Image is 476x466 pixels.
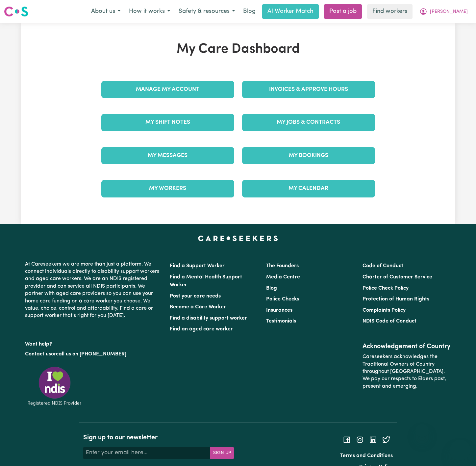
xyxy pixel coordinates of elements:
a: Become a Care Worker [170,304,226,310]
a: My Calendar [242,180,375,197]
a: Find an aged care worker [170,326,233,332]
a: My Messages [101,147,234,164]
a: Careseekers logo [4,4,28,19]
a: Police Check Policy [363,286,409,291]
a: Code of Conduct [363,263,403,269]
a: The Founders [266,263,299,269]
a: Post your care needs [170,294,221,299]
a: Invoices & Approve Hours [242,81,375,98]
button: Safety & resources [174,5,239,18]
button: About us [87,5,125,18]
a: call us on [PHONE_NUMBER] [56,351,126,357]
h1: My Care Dashboard [97,41,379,57]
a: Blog [239,4,260,19]
img: Registered NDIS provider [25,366,84,407]
button: My Account [415,5,472,18]
a: Testimonials [266,319,296,324]
iframe: Button to launch messaging window [450,440,471,461]
a: Manage My Account [101,81,234,98]
img: Careseekers logo [4,6,28,17]
a: Charter of Customer Service [363,274,432,280]
a: AI Worker Match [262,4,319,19]
a: Find a Mental Health Support Worker [170,274,242,288]
a: Find workers [367,4,413,19]
a: Contact us [25,351,51,357]
a: Blog [266,286,277,291]
a: Police Checks [266,297,299,302]
iframe: Close message [415,424,429,437]
button: Subscribe [210,447,234,459]
a: Careseekers home page [198,236,278,241]
a: My Shift Notes [101,114,234,131]
a: My Bookings [242,147,375,164]
p: or [25,348,162,360]
a: Protection of Human Rights [363,297,429,302]
a: Follow Careseekers on Instagram [356,437,364,442]
button: How it works [125,5,174,18]
h2: Acknowledgement of Country [363,343,451,350]
span: [PERSON_NAME] [430,8,468,15]
a: Follow Careseekers on LinkedIn [369,437,377,442]
p: Want help? [25,338,162,348]
a: My Workers [101,180,234,197]
input: Enter your email here... [83,447,211,459]
a: Follow Careseekers on Twitter [382,437,390,442]
a: Post a job [324,4,362,19]
a: Terms and Conditions [340,453,393,458]
a: Insurances [266,308,292,313]
a: Follow Careseekers on Facebook [343,437,351,442]
a: Complaints Policy [363,308,406,313]
a: My Jobs & Contracts [242,114,375,131]
a: Find a disability support worker [170,316,247,321]
a: NDIS Code of Conduct [363,319,416,324]
a: Find a Support Worker [170,263,225,269]
p: Careseekers acknowledges the Traditional Owners of Country throughout [GEOGRAPHIC_DATA]. We pay o... [363,350,451,393]
a: Media Centre [266,274,300,280]
h2: Sign up to our newsletter [83,434,234,442]
p: At Careseekers we are more than just a platform. We connect individuals directly to disability su... [25,258,162,322]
